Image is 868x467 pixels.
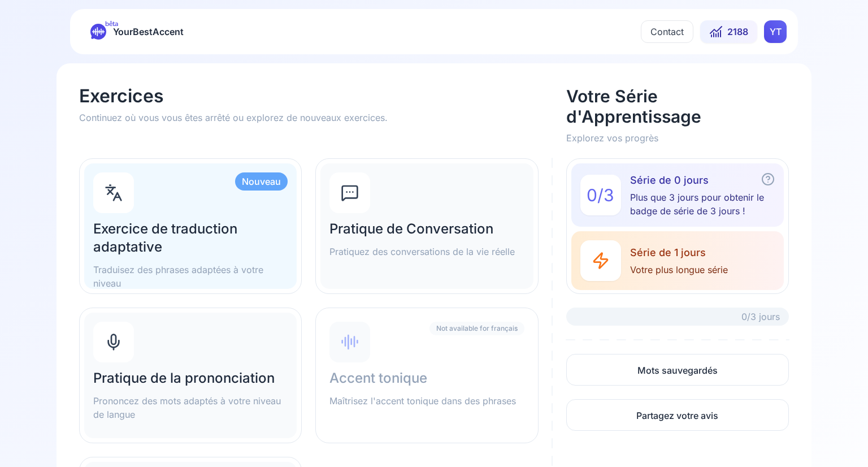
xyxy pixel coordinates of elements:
[429,322,524,335] span: Not available for français
[329,369,524,387] h2: Accent tonique
[727,25,748,38] span: 2188
[630,172,775,188] span: Série de 0 jours
[93,263,288,290] p: Traduisez des phrases adaptées à votre niveau
[79,308,302,443] a: Pratique de la prononciationPrononcez des mots adaptés à votre niveau de langue
[630,245,728,261] span: Série de 1 jours
[764,20,787,43] button: YTYT
[81,24,193,40] a: bêtaYourBestAccent
[105,19,118,28] span: bêta
[113,24,184,40] span: YourBestAccent
[329,394,524,408] p: Maîtrisez l'accent tonique dans des phrases
[741,310,780,323] span: 0/3 jours
[566,86,789,127] h2: Votre Série d'Apprentissage
[93,394,288,421] p: Prononcez des mots adaptés à votre niveau de langue
[79,158,302,294] a: NouveauExercice de traduction adaptativeTraduisez des phrases adaptées à votre niveau
[79,86,553,106] h1: Exercices
[630,263,728,276] span: Votre plus longue série
[79,111,553,124] p: Continuez où vous vous êtes arrêté ou explorez de nouveaux exercices.
[566,131,789,145] p: Explorez vos progrès
[329,220,524,238] h2: Pratique de Conversation
[235,172,288,191] div: Nouveau
[764,20,787,43] div: YT
[587,185,614,205] span: 0 / 3
[315,158,538,294] a: Pratique de ConversationPratiquez des conversations de la vie réelle
[329,245,524,258] p: Pratiquez des conversations de la vie réelle
[566,354,789,386] a: Mots sauvegardés
[700,20,757,43] button: 2188
[566,399,789,431] a: Partagez votre avis
[641,20,693,43] button: Contact
[630,191,775,218] span: Plus que 3 jours pour obtenir le badge de série de 3 jours !
[93,369,288,387] h2: Pratique de la prononciation
[93,220,288,256] h2: Exercice de traduction adaptative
